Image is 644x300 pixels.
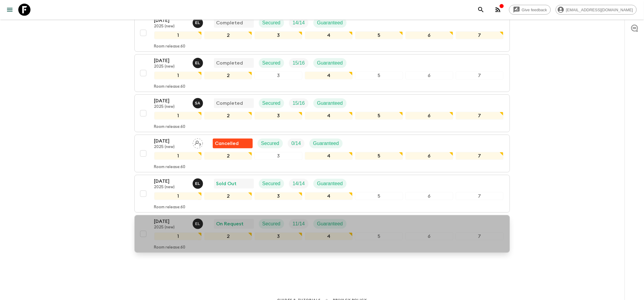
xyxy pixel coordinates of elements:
[154,125,186,129] p: Room release: 60
[204,31,252,39] div: 2
[509,5,551,15] a: Give feedback
[193,219,204,229] button: EL
[254,152,302,160] div: 3
[193,140,203,145] span: Assign pack leader
[293,59,305,67] p: 15 / 16
[305,192,353,200] div: 4
[456,152,503,160] div: 7
[216,59,243,67] p: Completed
[259,179,284,189] div: Secured
[134,175,510,213] button: [DATE]2025 (new)Eleonora LongobardiSold OutSecuredTrip FillGuaranteed1234567Room release:60
[195,181,200,186] p: E L
[262,220,281,228] p: Secured
[289,219,308,229] div: Trip Fill
[305,72,353,79] div: 4
[288,139,304,148] div: Trip Fill
[305,232,353,240] div: 4
[134,135,510,172] button: [DATE]2025 (new)Assign pack leaderFlash Pack cancellationSecuredTrip FillGuaranteed1234567Room re...
[215,140,239,147] p: Cancelled
[254,192,302,200] div: 3
[355,72,403,79] div: 5
[259,58,284,68] div: Secured
[313,140,339,147] p: Guaranteed
[305,31,353,39] div: 4
[293,180,305,187] p: 14 / 14
[289,98,308,108] div: Trip Fill
[154,225,188,230] p: 2025 (new)
[262,19,281,26] p: Secured
[254,72,302,79] div: 3
[204,72,252,79] div: 2
[134,54,510,92] button: [DATE]2025 (new)Eleonora LongobardiCompletedSecuredTrip FillGuaranteed1234567Room release:60
[154,104,188,109] p: 2025 (new)
[305,152,353,160] div: 4
[317,19,343,26] p: Guaranteed
[154,24,188,29] p: 2025 (new)
[262,100,281,107] p: Secured
[134,14,510,52] button: [DATE]2025 (new)Eleonora LongobardiCompletedSecuredTrip FillGuaranteed1234567Room release:60
[355,31,403,39] div: 5
[154,112,202,120] div: 1
[254,232,302,240] div: 3
[154,178,188,185] p: [DATE]
[293,19,305,26] p: 14 / 14
[317,180,343,187] p: Guaranteed
[154,165,186,170] p: Room release: 60
[216,19,243,26] p: Completed
[213,139,253,148] div: Flash Pack cancellation
[154,145,188,150] p: 2025 (new)
[262,59,281,67] p: Secured
[195,221,200,226] p: E L
[193,60,204,65] span: Eleonora Longobardi
[317,220,343,228] p: Guaranteed
[405,31,453,39] div: 6
[4,4,16,16] button: menu
[518,8,550,12] span: Give feedback
[291,140,301,147] p: 0 / 14
[289,18,308,28] div: Trip Fill
[204,152,252,160] div: 2
[154,192,202,200] div: 1
[293,220,305,228] p: 11 / 14
[289,179,308,189] div: Trip Fill
[259,98,284,108] div: Secured
[254,31,302,39] div: 3
[456,232,503,240] div: 7
[154,97,188,104] p: [DATE]
[154,17,188,24] p: [DATE]
[154,72,202,79] div: 1
[154,44,186,49] p: Room release: 60
[405,192,453,200] div: 6
[355,112,403,120] div: 5
[154,205,186,210] p: Room release: 60
[355,152,403,160] div: 5
[193,180,204,185] span: Eleonora Longobardi
[405,72,453,79] div: 6
[154,152,202,160] div: 1
[216,220,244,228] p: On Request
[405,152,453,160] div: 6
[154,57,188,64] p: [DATE]
[193,19,204,24] span: Eleonora Longobardi
[317,100,343,107] p: Guaranteed
[154,84,186,89] p: Room release: 60
[154,64,188,69] p: 2025 (new)
[261,140,279,147] p: Secured
[134,94,510,132] button: [DATE]2025 (new)Simona AlbaneseCompletedSecuredTrip FillGuaranteed1234567Room release:60
[254,112,302,120] div: 3
[305,112,353,120] div: 4
[193,178,204,189] button: EL
[355,232,403,240] div: 5
[154,245,186,250] p: Room release: 60
[289,58,308,68] div: Trip Fill
[456,112,503,120] div: 7
[216,180,237,187] p: Sold Out
[259,18,284,28] div: Secured
[293,100,305,107] p: 15 / 16
[258,139,283,148] div: Secured
[204,112,252,120] div: 2
[154,185,188,190] p: 2025 (new)
[456,31,503,39] div: 7
[134,215,510,253] button: [DATE]2025 (new)Eleonora LongobardiOn RequestSecuredTrip FillGuaranteed1234567Room release:60
[154,232,202,240] div: 1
